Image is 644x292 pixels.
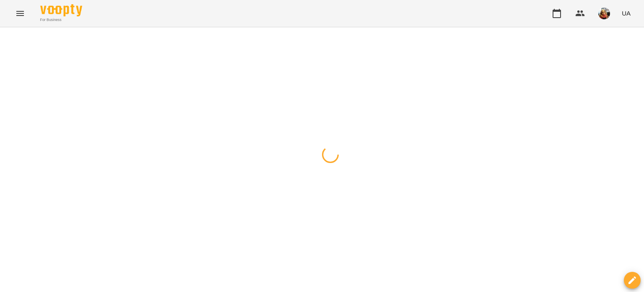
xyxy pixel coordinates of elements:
button: Menu [10,3,30,24]
img: Voopty Logo [40,4,82,16]
button: UA [618,5,634,21]
img: edc150b1e3960c0f40dc8d3aa1737096.jpeg [598,8,610,19]
span: UA [622,9,631,18]
span: For Business [40,17,82,23]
